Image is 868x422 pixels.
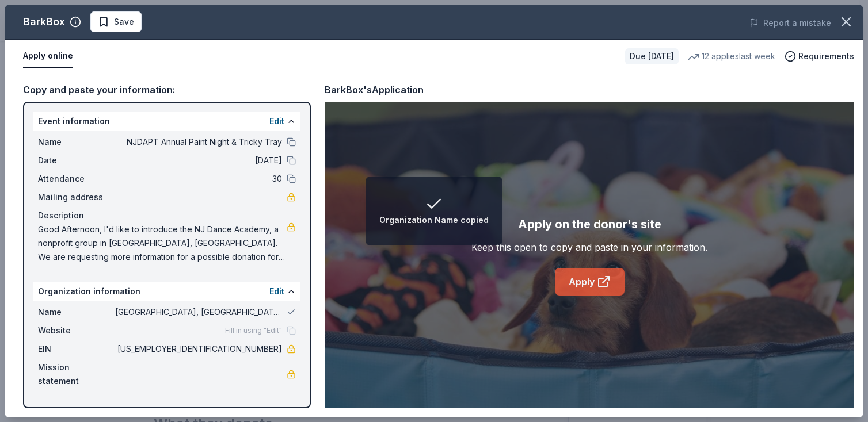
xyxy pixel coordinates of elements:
[38,209,296,222] div: Description
[38,305,115,319] span: Name
[33,112,300,131] div: Event information
[114,15,134,29] span: Save
[38,154,115,167] span: Date
[325,82,424,97] div: BarkBox's Application
[749,16,831,30] button: Report a mistake
[38,190,115,204] span: Mailing address
[115,172,282,186] span: 30
[379,213,489,227] div: Organization Name copied
[38,342,115,356] span: EIN
[38,324,115,337] span: Website
[785,49,854,63] button: Requirements
[33,282,300,301] div: Organization information
[225,326,282,335] span: Fill in using "Edit"
[115,342,282,356] span: [US_EMPLOYER_IDENTIFICATION_NUMBER]
[555,268,625,296] a: Apply
[38,172,115,186] span: Attendance
[269,114,284,128] button: Edit
[471,240,707,254] div: Keep this open to copy and paste in your information.
[518,215,661,233] div: Apply on the donor's site
[688,49,775,63] div: 12 applies last week
[38,135,115,149] span: Name
[798,49,854,63] span: Requirements
[23,82,311,97] div: Copy and paste your information:
[115,135,282,149] span: NJDAPT Annual Paint Night & Tricky Tray
[38,222,287,264] span: Good Afternoon, I'd like to introduce the NJ Dance Academy, a nonprofit group in [GEOGRAPHIC_DATA...
[38,360,115,388] span: Mission statement
[269,285,284,298] button: Edit
[115,305,282,319] span: [GEOGRAPHIC_DATA], [GEOGRAPHIC_DATA]
[115,154,282,167] span: [DATE]
[90,11,142,32] button: Save
[23,13,65,31] div: BarkBox
[625,48,679,64] div: Due [DATE]
[23,44,73,68] button: Apply online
